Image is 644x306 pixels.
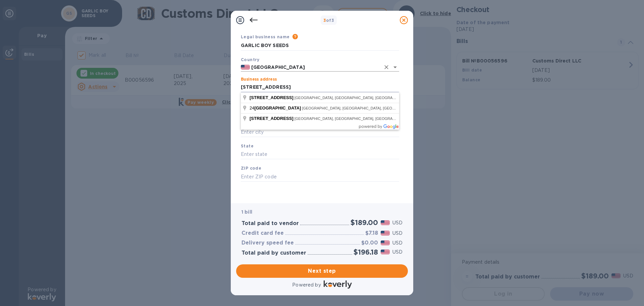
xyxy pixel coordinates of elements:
[241,127,399,137] input: Enter city
[361,240,378,246] h3: $0.00
[381,231,390,235] img: USD
[241,78,277,82] label: Business address
[381,220,390,225] img: USD
[254,105,301,111] span: [GEOGRAPHIC_DATA]
[241,82,399,92] input: Enter address
[392,230,402,237] p: USD
[241,267,402,275] span: Next step
[250,116,293,121] span: [STREET_ADDRESS]
[250,95,293,100] span: [STREET_ADDRESS]
[250,63,380,72] input: Select country
[241,209,252,215] b: 1 bill
[241,240,294,246] h3: Delivery speed fee
[351,218,378,227] h2: $189.00
[381,250,390,254] img: USD
[365,230,378,236] h3: $7.18
[382,62,391,72] button: Clear
[302,106,421,110] span: [GEOGRAPHIC_DATA], [GEOGRAPHIC_DATA], [GEOGRAPHIC_DATA]
[241,172,399,182] input: Enter ZIP code
[241,220,299,227] h3: Total paid to vendor
[392,219,402,226] p: USD
[323,18,326,23] span: 3
[241,34,290,39] b: Legal business name
[381,241,390,245] img: USD
[250,105,302,111] span: 24
[390,62,400,72] button: Open
[241,230,284,236] h3: Credit card fee
[241,57,260,62] b: Country
[241,41,399,51] input: Enter legal business name
[241,143,254,148] b: State
[236,264,408,278] button: Next step
[294,117,414,121] span: [GEOGRAPHIC_DATA], [GEOGRAPHIC_DATA], [GEOGRAPHIC_DATA]
[241,250,306,256] h3: Total paid by customer
[323,18,334,23] b: of 3
[241,65,250,70] img: US
[392,249,402,256] p: USD
[241,166,261,171] b: ZIP code
[324,280,352,289] img: Logo
[294,96,414,100] span: [GEOGRAPHIC_DATA], [GEOGRAPHIC_DATA], [GEOGRAPHIC_DATA]
[292,281,321,289] p: Powered by
[241,149,399,160] input: Enter state
[354,248,378,256] h2: $196.18
[392,239,402,247] p: USD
